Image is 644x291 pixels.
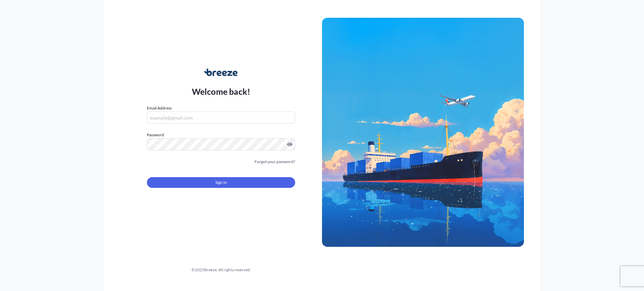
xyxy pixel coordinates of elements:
div: © 2025 Breeze. All rights reserved. [120,267,322,273]
button: Show password [287,142,292,147]
img: Ship illustration [322,18,524,247]
label: Email Address [147,105,172,112]
p: Welcome back! [192,86,251,97]
button: Sign In [147,177,295,188]
label: Password [147,132,295,138]
input: example@gmail.com [147,112,295,124]
a: Forgot your password? [255,158,295,165]
span: Sign In [215,179,227,186]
